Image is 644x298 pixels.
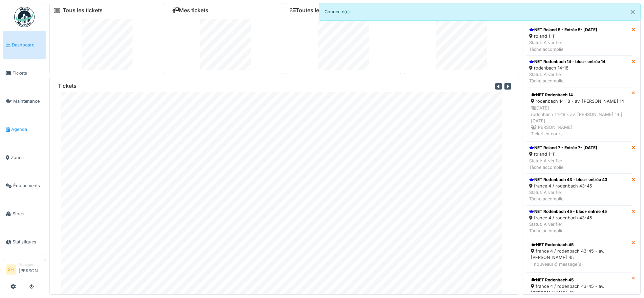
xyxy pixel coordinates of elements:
[531,283,627,296] div: france 4 / rodenbach 43-45 - av. [PERSON_NAME] 45
[13,239,43,245] span: Statistiques
[526,56,632,87] a: NET Rodenbach 14 - bloc+ entrée 14 rodenbach 14-18 Statut: À vérifierTâche accomplie
[526,87,632,142] a: NET Rodenbach 14 rodenbach 14-18 - av. [PERSON_NAME] 14 [DATE]rodenbach 14-18 - av. [PERSON_NAME]...
[529,145,597,151] div: NET Roland 7 - Entrée 7- [DATE]
[529,215,607,221] div: france 4 / rodenbach 43-45
[531,277,627,283] div: NET Rodenbach 45
[531,105,627,137] div: [DATE] rodenbach 14-18 - av. [PERSON_NAME] 14 | [DATE] [PERSON_NAME] Ticket en cours
[526,142,632,174] a: NET Roland 7 - Entrée 7- [DATE] roland 1-11 Statut: À vérifierTâche accomplie
[19,262,43,277] li: [PERSON_NAME]
[531,248,627,261] div: france 4 / rodenbach 43-45 - av. [PERSON_NAME] 45
[6,264,16,275] li: SH
[172,7,208,14] a: Mes tickets
[3,200,46,228] a: Stock
[531,261,627,267] div: 1 nouveau(x) message(s)
[529,183,607,189] div: france 4 / rodenbach 43-45
[526,24,632,56] a: NET Roland 5 - Entrée 5- [DATE] roland 1-11 Statut: À vérifierTâche accomplie
[6,262,43,278] a: SH Manager[PERSON_NAME]
[319,3,641,21] div: Connecté(e).
[529,59,605,65] div: NET Rodenbach 14 - bloc+ entrée 14
[13,70,43,76] span: Tickets
[12,42,43,48] span: Dashboard
[63,7,103,14] a: Tous les tickets
[3,143,46,172] a: Zones
[526,174,632,205] a: NET Rodenbach 43 - bloc+ entrée 43 france 4 / rodenbach 43-45 Statut: À vérifierTâche accomplie
[290,7,341,14] a: Toutes les tâches
[531,98,627,104] div: rodenbach 14-18 - av. [PERSON_NAME] 14
[3,31,46,59] a: Dashboard
[13,211,43,217] span: Stock
[13,182,43,189] span: Équipements
[3,59,46,87] a: Tickets
[11,154,43,161] span: Zones
[3,87,46,115] a: Maintenance
[529,27,597,33] div: NET Roland 5 - Entrée 5- [DATE]
[3,172,46,200] a: Équipements
[625,3,640,21] button: Close
[58,83,77,89] h6: Tickets
[529,39,597,52] div: Statut: À vérifier Tâche accomplie
[3,115,46,143] a: Agenda
[529,208,607,215] div: NET Rodenbach 45 - bloc+ entrée 45
[14,7,35,27] img: Badge_color-CXgf-gQk.svg
[529,33,597,39] div: roland 1-11
[531,92,627,98] div: NET Rodenbach 14
[13,98,43,104] span: Maintenance
[529,151,597,157] div: roland 1-11
[526,205,632,237] a: NET Rodenbach 45 - bloc+ entrée 45 france 4 / rodenbach 43-45 Statut: À vérifierTâche accomplie
[529,65,605,71] div: rodenbach 14-18
[529,189,607,202] div: Statut: À vérifier Tâche accomplie
[529,221,607,234] div: Statut: À vérifier Tâche accomplie
[529,71,605,84] div: Statut: À vérifier Tâche accomplie
[11,126,43,133] span: Agenda
[526,237,632,272] a: NET Rodenbach 45 france 4 / rodenbach 43-45 - av. [PERSON_NAME] 45 1 nouveau(x) message(s)
[529,177,607,183] div: NET Rodenbach 43 - bloc+ entrée 43
[19,262,43,267] div: Manager
[531,242,627,248] div: NET Rodenbach 45
[529,158,597,171] div: Statut: À vérifier Tâche accomplie
[3,228,46,256] a: Statistiques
